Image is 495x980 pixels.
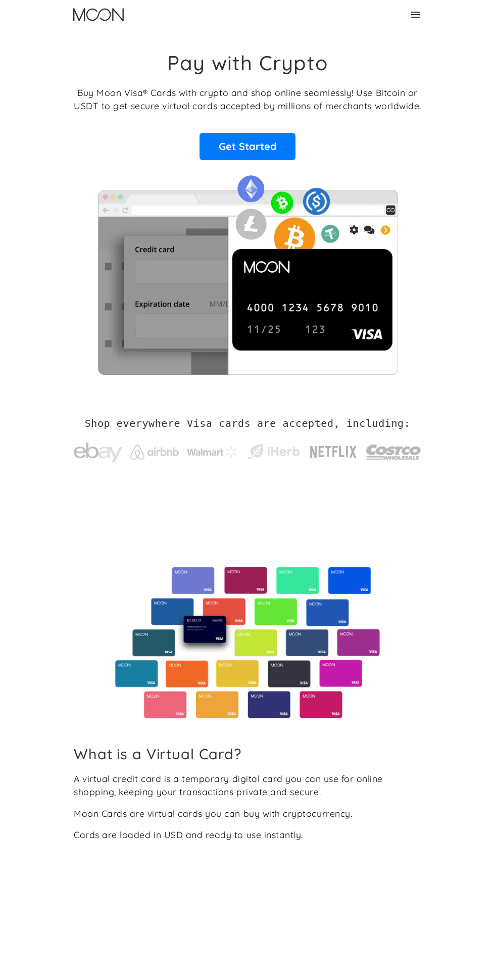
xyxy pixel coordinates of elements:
[74,168,421,374] img: Moon Cards let you spend your crypto anywhere Visa is accepted.
[130,445,179,460] img: Airbnb
[74,86,421,113] p: Buy Moon Visa® Cards with crypto and shop online seamlessly! Use Bitcoin or USDT to get secure vi...
[366,436,421,468] img: Costco
[74,828,303,841] div: Cards are loaded in USD and ready to use instantly.
[130,434,179,465] a: Airbnb
[309,440,358,464] img: Netflix
[74,437,122,467] img: ebay
[167,51,328,75] h1: Pay with Crypto
[74,745,421,763] h2: What is a Virtual Card?
[114,567,381,719] img: Virtual cards from Moon
[74,807,352,820] div: Moon Cards are virtual cards you can buy with cryptocurrency.
[309,430,358,469] a: Netflix
[73,8,124,21] a: home
[245,442,301,461] img: iHerb
[187,446,237,458] img: Walmart
[245,432,301,466] a: iHerb
[74,427,122,472] a: ebay
[200,133,295,160] a: Get Started
[187,436,237,463] a: Walmart
[73,8,124,21] img: Moon Logo
[366,426,421,473] a: Costco
[85,417,411,429] h2: Shop everywhere Visa cards are accepted, including:
[74,772,421,799] div: A virtual credit card is a temporary digital card you can use for online shopping, keeping your t...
